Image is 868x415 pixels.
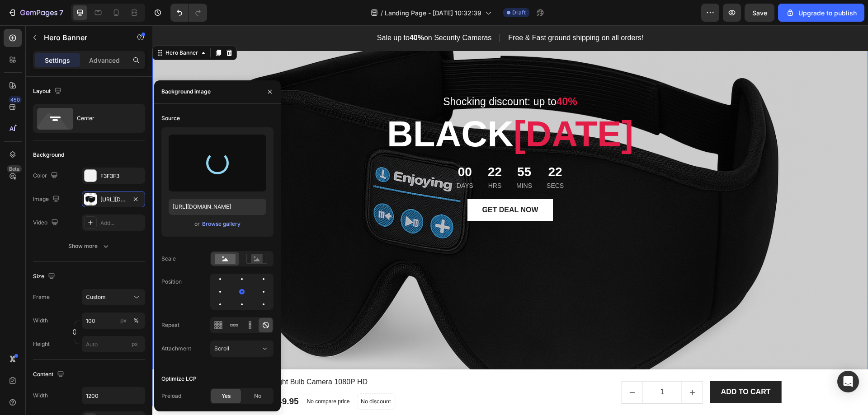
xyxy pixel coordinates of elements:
[335,155,349,166] p: Hrs
[381,8,383,18] span: /
[33,238,145,254] button: Show more
[82,289,145,305] button: Custom
[33,317,48,325] label: Width
[120,317,127,325] div: px
[59,7,63,18] p: 7
[161,255,176,263] div: Scale
[202,220,241,228] div: Browse gallery
[33,340,50,348] label: Height
[161,345,191,353] div: Attachment
[152,25,868,415] iframe: Design area
[361,89,481,129] span: [DATE]
[89,56,120,65] p: Advanced
[118,315,129,326] button: %
[161,321,179,329] div: Repeat
[335,139,349,155] div: 22
[7,165,22,173] div: Beta
[304,155,321,166] p: Days
[225,6,339,19] p: Sale up to on Security Cameras
[330,179,386,190] div: GET DEAL NOW
[304,139,321,155] div: 00
[77,108,132,129] div: Center
[82,336,145,352] input: px
[161,114,180,122] div: Source
[512,9,526,17] span: Draft
[33,217,60,229] div: Video
[558,356,629,378] button: ADD TO CART
[837,371,859,392] div: Open Intercom Messenger
[194,219,200,229] span: or
[86,293,106,301] span: Custom
[33,368,66,381] div: Content
[530,356,550,378] button: increment
[254,392,261,400] span: No
[68,242,110,251] div: Show more
[100,219,143,227] div: Add...
[394,139,411,155] div: 22
[94,85,622,132] p: BLACK
[82,312,145,329] input: px%
[161,392,181,400] div: Preload
[170,4,207,22] div: Undo/Redo
[169,199,266,215] input: https://example.com/image.jpg
[45,56,70,65] p: Settings
[315,174,400,196] button: GET DEAL NOW
[356,6,491,19] p: Free & Fast ground shipping on all orders!
[257,9,272,16] strong: 40%
[778,4,864,22] button: Upgrade to publish
[745,4,774,22] button: Save
[161,375,197,383] div: Optimize LCP
[44,32,121,43] p: Hero Banner
[33,392,48,400] div: Width
[222,392,231,400] span: Yes
[569,361,618,372] div: ADD TO CART
[161,88,211,96] div: Background image
[82,387,145,404] input: Auto
[202,219,241,228] button: Browse gallery
[132,340,138,347] span: px
[470,356,490,378] button: decrement
[11,23,47,32] div: Hero Banner
[394,155,411,166] p: Secs
[94,70,622,84] p: Shocking discount: up to
[404,70,425,82] strong: 40%
[9,96,22,103] div: 450
[33,293,50,301] label: Frame
[33,193,61,205] div: Image
[364,139,380,155] div: 55
[385,8,481,18] span: Landing Page - [DATE] 10:32:39
[131,315,142,326] button: px
[33,270,57,283] div: Size
[752,9,767,17] span: Save
[786,8,857,18] div: Upgrade to publish
[4,4,67,22] button: 7
[33,85,63,98] div: Layout
[161,278,182,286] div: Position
[364,155,380,166] p: Mins
[210,340,274,357] button: Scroll
[100,196,127,204] div: [URL][DOMAIN_NAME]
[490,356,530,378] input: quantity
[208,372,239,380] p: No discount
[133,317,139,325] div: %
[33,170,60,182] div: Color
[214,345,229,352] span: Scroll
[155,373,198,379] p: No compare price
[33,151,64,159] div: Background
[100,172,143,180] div: F3F3F3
